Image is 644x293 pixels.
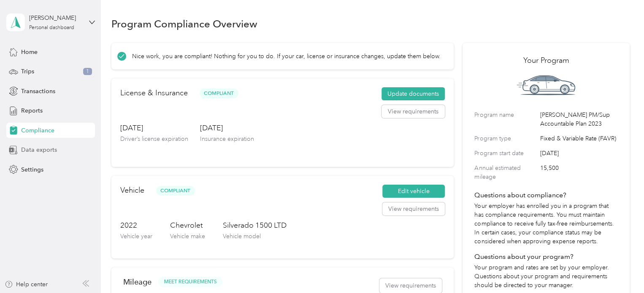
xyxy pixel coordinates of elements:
p: Your employer has enrolled you in a program that has compliance requirements. You must maintain c... [474,202,617,246]
span: Compliant [200,89,238,98]
iframe: Everlance-gr Chat Button Frame [597,246,644,293]
span: [DATE] [540,149,617,158]
h3: Chevrolet [170,220,205,231]
span: Settings [21,165,43,174]
button: View requirements [382,202,445,216]
button: Edit vehicle [382,185,445,198]
span: Compliance [21,126,54,135]
div: [PERSON_NAME] [29,13,82,22]
span: Transactions [21,87,55,96]
h4: Questions about compliance? [474,190,617,200]
p: Nice work, you are compliant! Nothing for you to do. If your car, license or insurance changes, u... [132,52,441,61]
span: Fixed & Variable Rate (FAVR) [540,134,617,143]
button: MEET REQUIREMENTS [158,277,222,287]
div: Personal dashboard [29,25,74,30]
p: Vehicle model [223,232,287,241]
span: MEET REQUIREMENTS [164,278,216,285]
p: Driver’s license expiration [120,134,188,143]
h4: Questions about your program? [474,252,617,262]
span: Home [21,48,38,56]
h2: Mileage [123,277,152,286]
span: Compliant [156,186,195,196]
span: Data exports [21,145,57,154]
span: Trips [21,67,34,76]
h2: Your Program [474,55,617,66]
h3: [DATE] [120,123,188,133]
label: Program type [474,134,537,143]
h2: License & Insurance [120,87,188,99]
span: 15,500 [540,164,617,181]
label: Annual estimated mileage [474,164,537,181]
h2: Vehicle [120,185,144,196]
span: 1 [83,68,92,75]
p: Insurance expiration [200,134,254,143]
span: [PERSON_NAME] PM/Sup Accountable Plan 2023 [540,110,617,128]
button: View requirements [382,105,445,118]
button: Help center [5,280,48,289]
p: Vehicle year [120,232,152,241]
h3: Silverado 1500 LTD [223,220,287,231]
label: Program start date [474,149,537,158]
p: Vehicle make [170,232,205,241]
label: Program name [474,110,537,128]
button: View requirements [379,278,442,293]
p: Your program and rates are set by your employer. Questions about your program and requirements sh... [474,263,617,290]
h1: Program Compliance Overview [111,19,257,28]
button: Update documents [382,87,445,101]
span: Reports [21,106,43,115]
h3: [DATE] [200,123,254,133]
h3: 2022 [120,220,152,231]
